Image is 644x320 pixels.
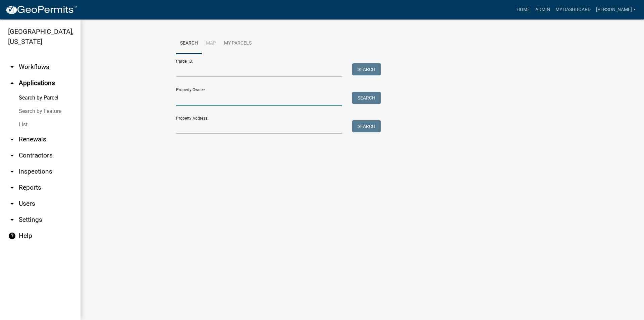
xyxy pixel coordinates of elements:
[8,232,16,240] i: help
[8,63,16,71] i: arrow_drop_down
[533,3,553,16] a: Admin
[593,3,639,16] a: [PERSON_NAME]
[8,151,16,159] i: arrow_drop_down
[8,79,16,87] i: arrow_drop_up
[176,33,202,54] a: Search
[8,184,16,192] i: arrow_drop_down
[352,63,381,75] button: Search
[514,3,533,16] a: Home
[553,3,593,16] a: My Dashboard
[352,92,381,104] button: Search
[220,33,256,54] a: My Parcels
[8,135,16,143] i: arrow_drop_down
[8,216,16,224] i: arrow_drop_down
[352,120,381,132] button: Search
[8,200,16,208] i: arrow_drop_down
[8,168,16,176] i: arrow_drop_down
